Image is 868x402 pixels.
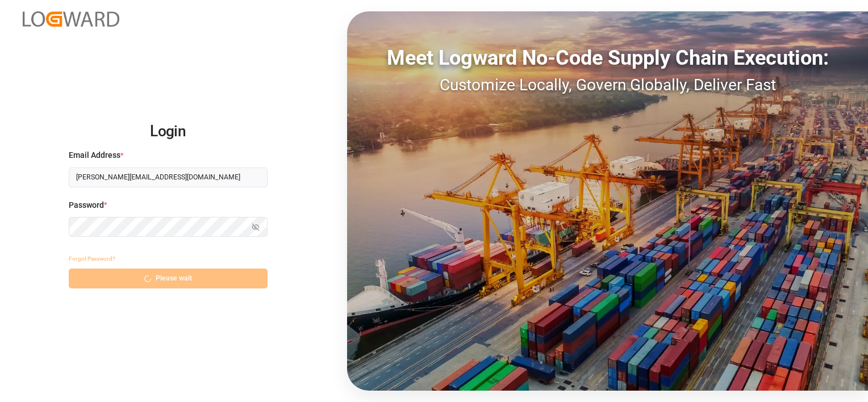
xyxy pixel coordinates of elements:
input: Enter your email [69,167,268,187]
span: Email Address [69,149,120,161]
h2: Login [69,114,268,150]
div: Customize Locally, Govern Globally, Deliver Fast [347,73,868,97]
span: Password [69,199,104,211]
div: Meet Logward No-Code Supply Chain Execution: [347,43,868,73]
img: Logward_new_orange.png [23,11,119,27]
